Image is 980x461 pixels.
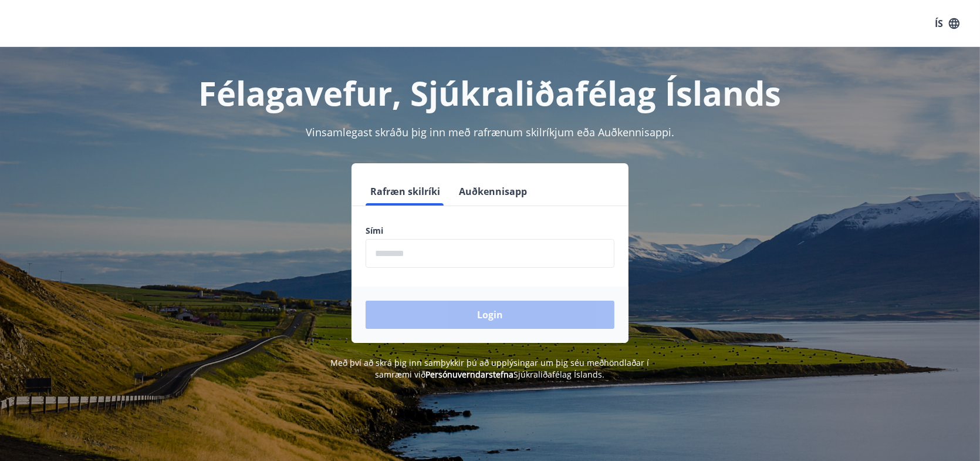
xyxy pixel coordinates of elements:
span: Vinsamlegast skráðu þig inn með rafrænum skilríkjum eða Auðkennisappi. [306,125,674,139]
button: Rafræn skilríki [366,177,445,206]
h1: Félagavefur, Sjúkraliðafélag Íslands [82,70,898,115]
a: Persónuverndarstefna [426,369,514,380]
button: Auðkennisapp [454,177,532,206]
span: Með því að skrá þig inn samþykkir þú að upplýsingar um þig séu meðhöndlaðar í samræmi við Sjúkral... [331,357,650,380]
button: ÍS [928,13,966,34]
label: Sími [366,225,614,237]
